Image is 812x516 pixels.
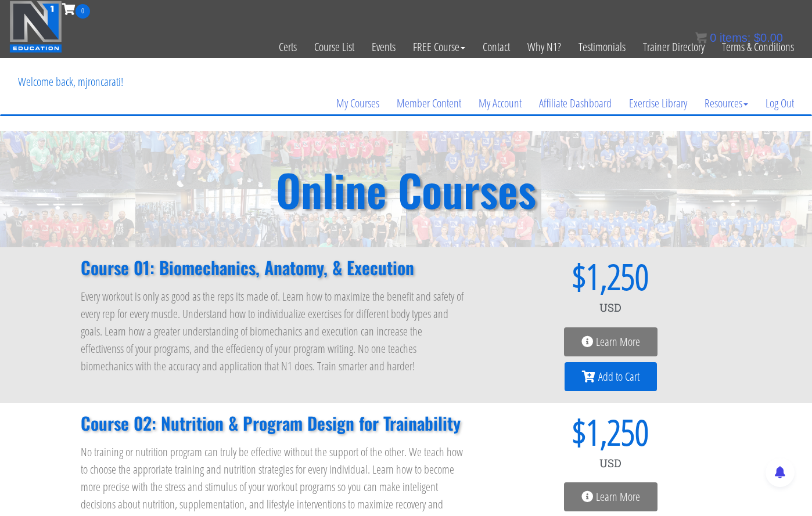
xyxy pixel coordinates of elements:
span: items: [720,31,750,44]
a: Resources [696,75,757,131]
div: USD [490,449,731,477]
a: FREE Course [404,19,474,75]
span: $ [490,259,586,294]
a: Terms & Conditions [713,19,803,75]
a: Certs [270,19,306,75]
a: Exercise Library [620,75,696,131]
img: n1-education [9,1,62,53]
a: 0 items: $0.00 [695,31,783,44]
a: My Account [470,75,530,131]
a: Testimonials [570,19,634,75]
a: 0 [62,1,90,17]
a: Contact [474,19,519,75]
a: Events [363,19,404,75]
bdi: 0.00 [754,31,783,44]
h2: Online Courses [276,168,536,211]
h2: Course 01: Biomechanics, Anatomy, & Execution [81,259,466,276]
span: $ [754,31,760,44]
a: Log Out [757,75,803,131]
a: My Courses [328,75,388,131]
img: icon11.png [695,32,707,44]
a: Add to Cart [565,362,657,391]
p: Welcome back, mjroncarati! [9,59,132,105]
span: Learn More [596,336,640,348]
a: Learn More [564,482,657,511]
h2: Course 02: Nutrition & Program Design for Trainability [81,414,466,432]
span: 1,250 [586,259,649,294]
span: 0 [710,31,716,44]
span: 1,250 [586,414,649,449]
div: USD [490,294,731,322]
span: Add to Cart [598,371,639,383]
span: $ [490,414,586,449]
a: Learn More [564,327,657,356]
span: Learn More [596,491,640,503]
a: Affiliate Dashboard [530,75,620,131]
a: Trainer Directory [634,19,713,75]
span: 0 [76,4,90,19]
p: Every workout is only as good as the reps its made of. Learn how to maximize the benefit and safe... [81,288,466,375]
a: Course List [306,19,363,75]
a: Member Content [388,75,470,131]
a: Why N1? [519,19,570,75]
